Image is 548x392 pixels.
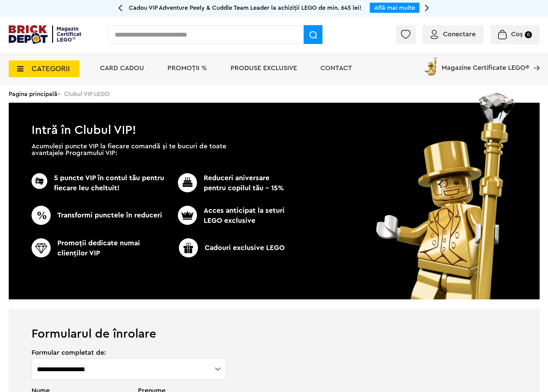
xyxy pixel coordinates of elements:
[320,65,352,71] a: Contact
[32,206,51,225] img: CC_BD_Green_chek_mark
[167,206,287,226] p: Acces anticipat la seturi LEGO exclusive
[164,238,299,257] p: Cadouri exclusive LEGO
[32,65,70,72] span: CATEGORII
[32,238,167,258] p: Promoţii dedicate numai clienţilor VIP
[32,238,51,257] img: CC_BD_Green_chek_mark
[32,206,167,225] p: Transformi punctele în reduceri
[511,31,523,38] span: Coș
[431,31,476,38] a: Conectare
[167,173,287,193] p: Reduceri aniversare pentru copilul tău - 15%
[100,65,144,71] a: Card Cadou
[32,349,227,356] span: Formular completat de:
[167,65,207,71] a: PROMOȚII %
[231,65,297,71] a: Produse exclusive
[374,5,415,11] a: Află mai multe
[32,173,167,193] p: 5 puncte VIP în contul tău pentru fiecare leu cheltuit!
[178,173,197,192] img: CC_BD_Green_chek_mark
[32,173,47,189] img: CC_BD_Green_chek_mark
[129,5,361,11] span: Cadou VIP Adventure Peely & Cuddle Team Leader la achiziții LEGO de min. 645 lei!
[9,85,540,103] div: > Clubul VIP LEGO
[178,206,197,225] img: CC_BD_Green_chek_mark
[9,103,540,134] h1: Intră în Clubul VIP!
[32,143,226,156] p: Acumulezi puncte VIP la fiecare comandă și te bucuri de toate avantajele Programului VIP:
[179,238,198,257] img: CC_BD_Green_chek_mark
[525,31,532,38] small: 0
[9,309,540,340] h1: Formularul de înrolare
[529,56,540,62] a: Magazine Certificate LEGO®
[9,91,57,97] a: Pagina principală
[443,31,476,38] span: Conectare
[442,56,529,71] span: Magazine Certificate LEGO®
[367,93,526,299] img: vip_page_image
